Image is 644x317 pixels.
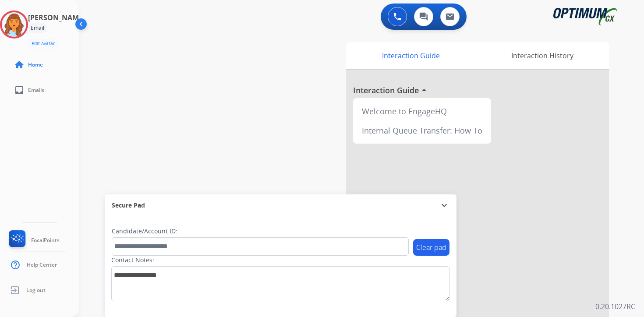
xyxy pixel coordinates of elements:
[28,39,58,49] button: Edit Avatar
[27,261,57,268] span: Help Center
[595,301,635,312] p: 0.20.1027RC
[7,230,60,250] a: FocalPoints
[2,12,26,37] img: avatar
[14,60,25,70] mat-icon: home
[346,42,475,69] div: Interaction Guide
[31,237,60,244] span: FocalPoints
[112,201,145,210] span: Secure Pad
[28,61,43,68] span: Home
[439,200,449,211] mat-icon: expand_more
[413,239,449,256] button: Clear pad
[111,256,154,264] label: Contact Notes:
[112,227,177,236] label: Candidate/Account ID:
[357,102,488,121] div: Welcome to EngageHQ
[357,121,488,140] div: Internal Queue Transfer: How To
[28,87,44,94] span: Emails
[26,287,46,294] span: Log out
[475,42,609,69] div: Interaction History
[28,12,85,23] h3: [PERSON_NAME]
[28,23,47,33] div: Email
[14,85,25,95] mat-icon: inbox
